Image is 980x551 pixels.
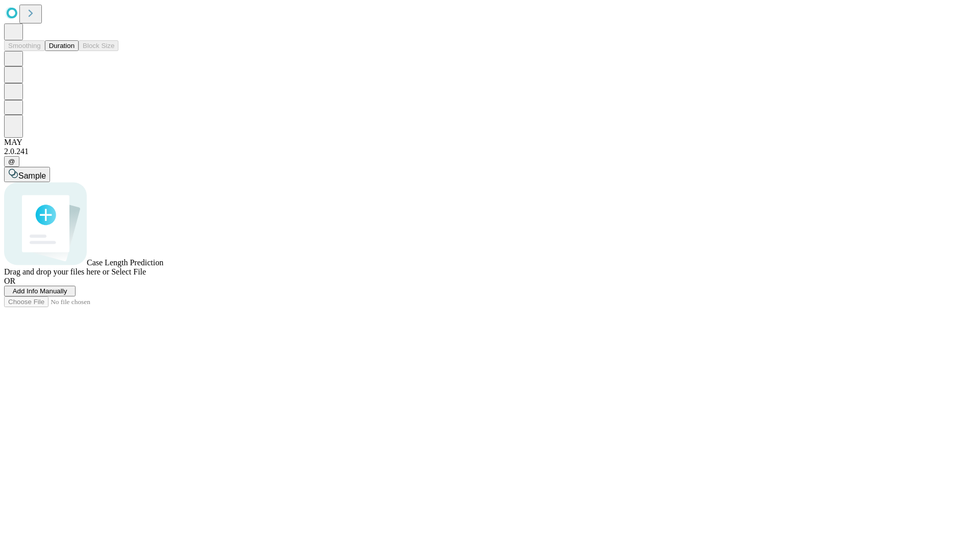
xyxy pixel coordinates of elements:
[4,167,50,182] button: Sample
[4,156,19,167] button: @
[45,40,79,51] button: Duration
[4,277,15,285] span: OR
[4,40,45,51] button: Smoothing
[4,286,76,296] button: Add Info Manually
[4,267,109,276] span: Drag and drop your files here or
[13,287,67,295] span: Add Info Manually
[8,158,15,165] span: @
[18,171,46,180] span: Sample
[4,147,976,156] div: 2.0.241
[4,138,976,147] div: MAY
[79,40,118,51] button: Block Size
[111,267,146,276] span: Select File
[87,258,163,267] span: Case Length Prediction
